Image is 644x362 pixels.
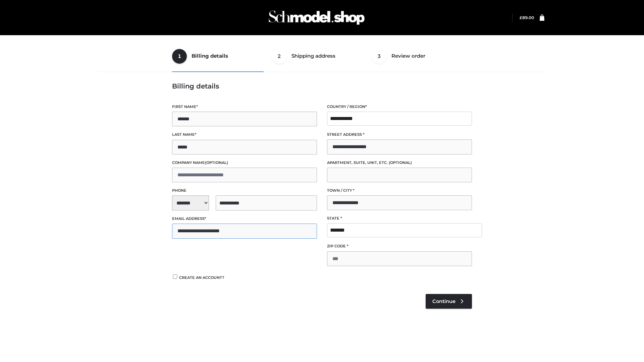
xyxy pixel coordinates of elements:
label: Apartment, suite, unit, etc. [327,160,472,166]
a: £89.00 [520,15,534,20]
label: Street address [327,131,472,138]
label: Country / Region [327,104,472,110]
label: Company name [172,160,317,166]
a: Continue [426,294,472,309]
label: Email address [172,216,317,222]
label: First name [172,104,317,110]
label: Town / City [327,187,472,194]
span: (optional) [205,160,228,165]
label: State [327,215,472,222]
h3: Billing details [172,82,472,90]
img: Schmodel Admin 964 [266,4,367,31]
span: £ [520,15,522,20]
bdi: 89.00 [520,15,534,20]
label: Last name [172,131,317,138]
label: Phone [172,187,317,194]
input: Create an account? [172,275,178,279]
label: ZIP Code [327,243,472,249]
span: Create an account? [179,275,224,280]
span: (optional) [389,160,412,165]
span: Continue [432,298,455,304]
